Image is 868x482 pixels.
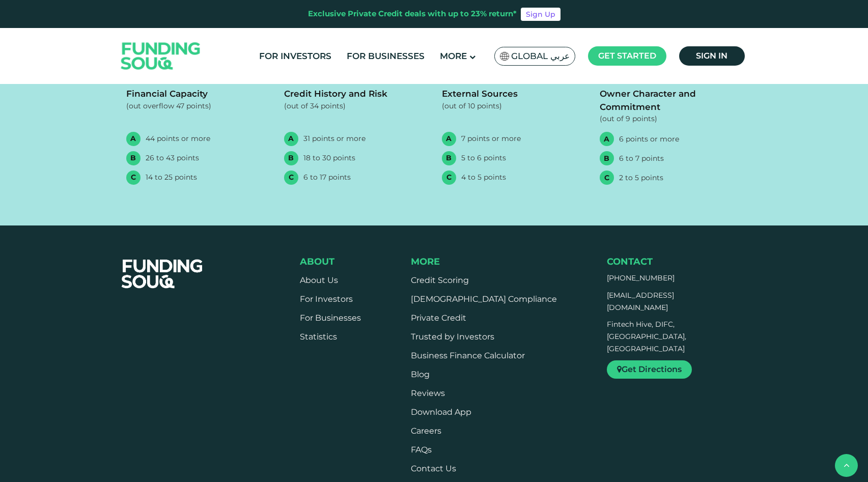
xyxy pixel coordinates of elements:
a: Private Credit [411,313,466,323]
div: About [300,256,361,267]
div: A [284,132,298,146]
div: 18 to 30 points [303,153,355,163]
div: A [600,132,614,146]
img: SA Flag [500,52,509,61]
a: Blog [411,370,430,379]
a: [PHONE_NUMBER] [607,273,675,282]
div: Financial Capacity [126,88,269,101]
a: [DEMOGRAPHIC_DATA] Compliance [411,294,557,304]
a: Sign in [679,46,745,66]
img: FooterLogo [111,247,213,301]
button: back [835,454,858,477]
a: Trusted by Investors [411,332,494,342]
div: 14 to 25 points [146,172,197,183]
span: Careers [411,426,441,436]
div: (out of 9 points) [600,114,742,124]
div: 6 to 17 points [303,172,351,183]
a: Contact Us [411,464,456,473]
div: 26 to 43 points [146,153,199,163]
a: Reviews [411,388,445,398]
div: 31 points or more [303,133,366,144]
div: C [284,171,298,185]
div: C [600,171,614,185]
a: Download App [411,407,471,417]
div: Owner Character and Commitment [600,88,742,114]
div: External Sources [442,88,584,101]
div: 6 points or more [619,134,679,145]
a: Statistics [300,332,337,342]
div: B [600,151,614,165]
div: Exclusive Private Credit deals with up to 23% return* [308,8,517,20]
a: For Businesses [344,48,427,65]
a: For Investors [257,48,334,65]
div: 4 to 5 points [461,172,506,183]
p: Fintech Hive, DIFC, [GEOGRAPHIC_DATA], [GEOGRAPHIC_DATA] [607,319,728,355]
a: Credit Scoring [411,275,469,285]
div: C [442,171,456,185]
div: C [126,171,141,185]
div: A [126,132,141,146]
a: For Businesses [300,313,361,323]
div: (out overflow 47 points) [126,101,269,111]
span: Get started [598,51,656,61]
a: Get Directions [607,360,692,379]
div: A [442,132,456,146]
div: 2 to 5 points [619,173,663,183]
span: Global عربي [511,50,570,62]
a: Sign Up [521,8,561,21]
div: B [126,151,141,165]
img: Logo [111,31,211,82]
span: More [440,51,467,61]
div: Credit History and Risk [284,88,427,101]
div: B [284,151,298,165]
a: Business Finance Calculator [411,351,525,360]
a: About Us [300,275,338,285]
span: Contact [607,256,653,267]
div: 7 points or more [461,133,521,144]
a: For Investors [300,294,353,304]
div: 6 to 7 points [619,153,664,164]
div: (out of 10 points) [442,101,584,111]
div: 5 to 6 points [461,153,506,163]
span: Sign in [696,51,727,61]
span: More [411,256,440,267]
div: 44 points or more [146,133,210,144]
div: (out of 34 points) [284,101,427,111]
a: FAQs [411,445,432,455]
div: B [442,151,456,165]
a: [EMAIL_ADDRESS][DOMAIN_NAME] [607,291,674,312]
